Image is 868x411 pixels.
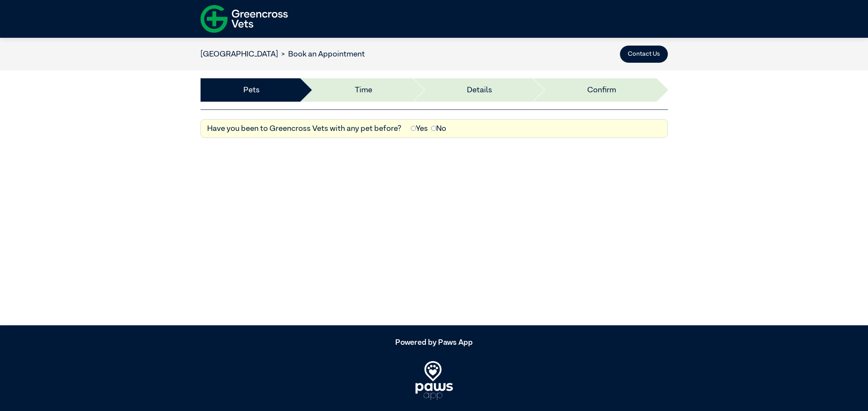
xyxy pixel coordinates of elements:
[201,338,668,347] h5: Powered by Paws App
[201,2,288,36] img: f-logo
[201,50,278,58] a: [GEOGRAPHIC_DATA]
[411,126,416,131] input: Yes
[243,84,260,96] a: Pets
[201,48,365,60] nav: breadcrumb
[431,123,446,134] label: No
[207,123,401,134] label: Have you been to Greencross Vets with any pet before?
[431,126,436,131] input: No
[411,123,428,134] label: Yes
[416,361,453,400] img: PawsApp
[278,48,365,60] li: Book an Appointment
[620,46,668,63] button: Contact Us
